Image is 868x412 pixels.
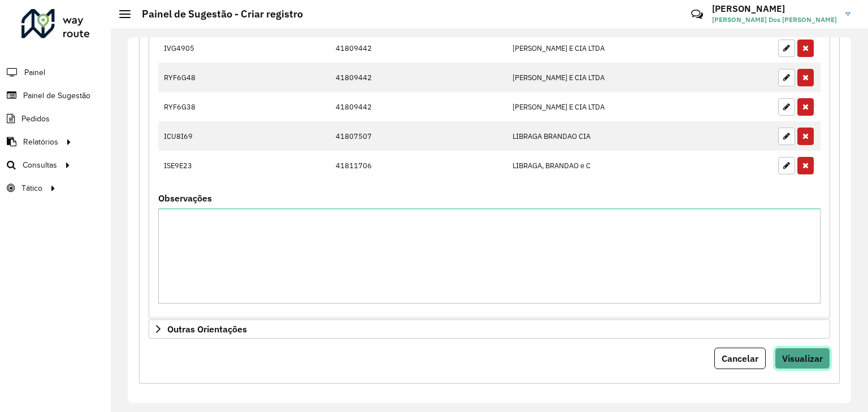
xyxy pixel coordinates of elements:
td: 41807507 [329,121,506,151]
span: Outras Orientações [167,325,247,334]
span: Tático [21,182,42,194]
button: Cancelar [714,348,766,369]
td: ICU8I69 [158,121,227,151]
h3: [PERSON_NAME] [712,3,837,14]
td: LIBRAGA BRANDAO CIA [507,121,671,151]
a: Outras Orientações [149,319,830,339]
span: Relatórios [23,136,58,148]
span: Painel [24,67,45,78]
td: [PERSON_NAME] E CIA LTDA [507,63,671,92]
td: RYF6G38 [158,92,227,121]
button: Visualizar [775,348,830,369]
td: [PERSON_NAME] E CIA LTDA [507,33,671,63]
span: [PERSON_NAME] Dos [PERSON_NAME] [712,15,837,25]
td: ISE9E23 [158,151,227,180]
td: 41811706 [329,151,506,180]
label: Observações [158,191,212,205]
span: Pedidos [21,113,50,125]
td: [PERSON_NAME] E CIA LTDA [507,92,671,121]
span: Cancelar [722,353,758,364]
td: 41809442 [329,33,506,63]
span: Painel de Sugestão [23,90,90,102]
td: RYF6G48 [158,63,227,92]
span: Visualizar [782,353,823,364]
td: 41809442 [329,63,506,92]
h2: Painel de Sugestão - Criar registro [131,8,303,20]
span: Consultas [23,159,57,171]
td: 41809442 [329,92,506,121]
td: LIBRAGA, BRANDAO e C [507,151,671,180]
td: IVG4905 [158,33,227,63]
a: Contato Rápido [685,2,709,27]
